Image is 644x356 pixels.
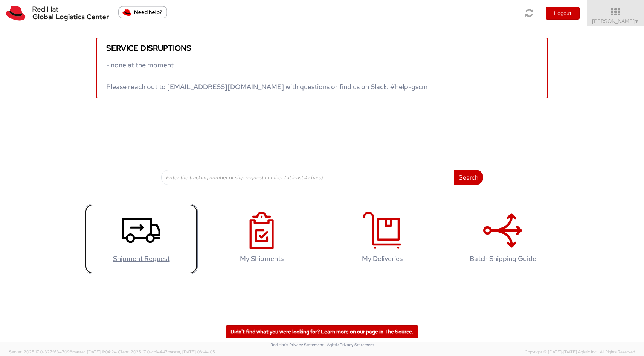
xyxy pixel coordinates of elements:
a: My Shipments [205,204,318,274]
input: Enter the tracking number or ship request number (at least 4 chars) [161,170,454,185]
span: ▼ [635,18,639,24]
span: [PERSON_NAME] [592,18,639,24]
a: Shipment Request [85,204,198,274]
span: Client: 2025.17.0-cb14447 [118,349,215,354]
a: Service disruptions - none at the moment Please reach out to [EMAIL_ADDRESS][DOMAIN_NAME] with qu... [96,38,548,98]
span: - none at the moment Please reach out to [EMAIL_ADDRESS][DOMAIN_NAME] with questions or find us o... [106,61,428,91]
button: Need help? [118,6,167,18]
h4: My Deliveries [334,255,431,262]
span: master, [DATE] 11:04:24 [72,349,117,354]
a: | Agistix Privacy Statement [325,342,374,347]
span: Server: 2025.17.0-327f6347098 [9,349,117,354]
button: Logout [546,7,580,20]
a: My Deliveries [326,204,439,274]
h4: Batch Shipping Guide [454,255,551,262]
a: Red Hat's Privacy Statement [270,342,324,347]
h4: My Shipments [213,255,310,262]
span: Copyright © [DATE]-[DATE] Agistix Inc., All Rights Reserved [525,349,635,355]
img: rh-logistics-00dfa346123c4ec078e1.svg [6,6,109,21]
a: Didn't find what you were looking for? Learn more on our page in The Source. [226,325,418,338]
span: master, [DATE] 08:44:05 [168,349,215,354]
button: Search [454,170,483,185]
h5: Service disruptions [106,44,538,52]
a: Batch Shipping Guide [446,204,559,274]
h4: Shipment Request [93,255,190,262]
